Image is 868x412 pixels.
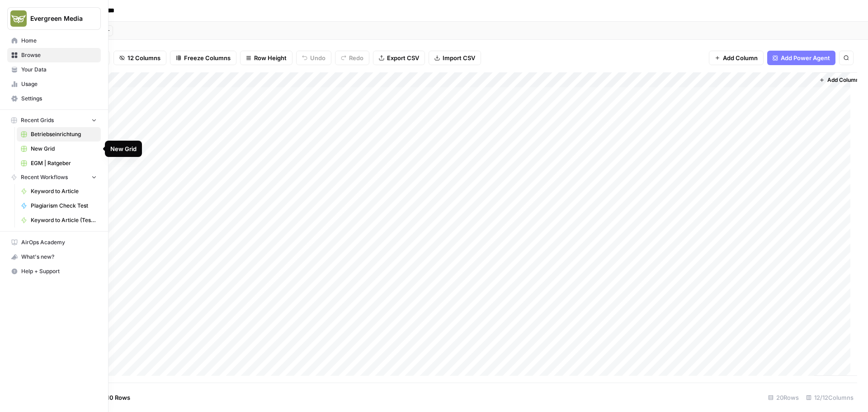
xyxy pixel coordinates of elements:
span: New Grid [31,145,97,153]
button: Recent Workflows [7,170,101,184]
span: Import CSV [443,53,475,62]
a: Keyword to Article [17,184,101,199]
a: Settings [7,91,101,106]
a: Your Data [7,62,101,77]
div: 20 Rows [764,390,802,405]
span: Your Data [21,66,97,74]
button: Redo [335,51,369,65]
span: Plagiarism Check Test [31,202,97,210]
button: What's new? [7,250,101,264]
button: Add Power Agent [767,51,835,65]
button: Freeze Columns [170,51,236,65]
button: Undo [296,51,331,65]
span: Add Power Agent [781,53,830,62]
button: Recent Grids [7,114,101,127]
span: 12 Columns [127,53,160,62]
img: Evergreen Media Logo [10,10,27,27]
span: Undo [310,53,325,62]
span: Settings [21,95,97,103]
div: New Grid [110,144,137,153]
div: What's new? [8,250,100,264]
button: Add Column [816,74,863,86]
button: Add Column [709,51,764,65]
a: Plagiarism Check Test [17,199,101,213]
span: Browse [21,51,97,59]
span: Home [21,37,97,45]
span: Evergreen Media [30,14,85,23]
span: Freeze Columns [184,53,231,62]
span: Recent Grids [21,116,54,124]
span: Add 10 Rows [94,393,130,402]
button: Import CSV [429,51,481,65]
button: Workspace: Evergreen Media [7,7,101,30]
span: Recent Workflows [21,173,68,181]
span: Add Column [827,76,859,84]
button: Help + Support [7,264,101,279]
span: Add Column [723,53,758,62]
a: Browse [7,48,101,62]
a: Usage [7,77,101,91]
a: Betriebseinrichtung [17,127,101,142]
span: AirOps Academy [21,238,97,246]
a: New Grid [17,142,101,156]
button: 12 Columns [113,51,166,65]
span: Betriebseinrichtung [31,130,97,138]
span: Help + Support [21,267,97,275]
a: Keyword to Article (Testversion Silja) [17,213,101,227]
a: EGM | Ratgeber [17,156,101,170]
a: AirOps Academy [7,235,101,250]
span: Redo [349,53,363,62]
span: Keyword to Article [31,187,97,195]
span: Export CSV [387,53,419,62]
button: Export CSV [373,51,425,65]
a: Home [7,33,101,48]
div: 12/12 Columns [802,390,857,405]
button: Row Height [240,51,292,65]
span: Row Height [254,53,287,62]
span: Usage [21,80,97,88]
span: Keyword to Article (Testversion Silja) [31,216,97,224]
span: EGM | Ratgeber [31,159,97,167]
